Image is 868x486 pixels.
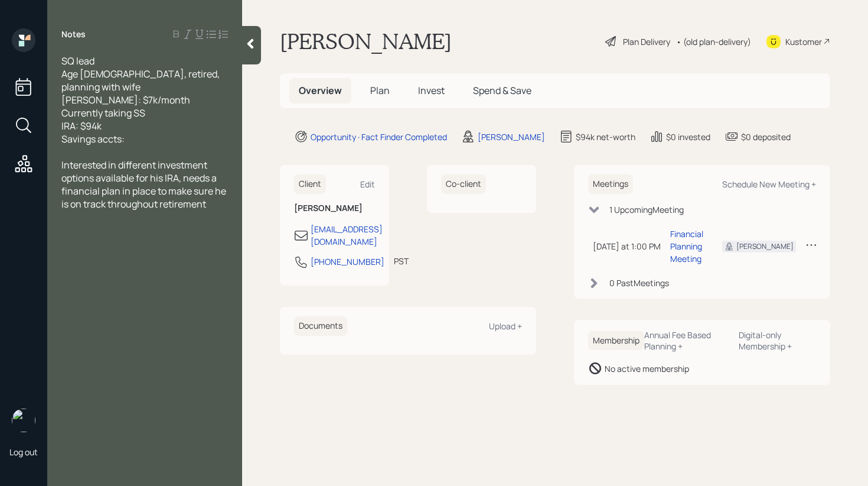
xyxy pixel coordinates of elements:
[360,179,375,190] div: Edit
[576,131,635,143] div: $94k net-worth
[9,446,38,458] div: Log out
[280,28,452,54] h1: [PERSON_NAME]
[644,329,729,352] div: Annual Fee Based Planning +
[605,362,689,375] div: No active membership
[311,131,447,143] div: Opportunity · Fact Finder Completed
[785,35,822,48] div: Kustomer
[441,174,486,194] h6: Co-client
[722,179,816,190] div: Schedule New Meeting +
[478,131,545,143] div: [PERSON_NAME]
[394,255,409,267] div: PST
[623,35,670,48] div: Plan Delivery
[311,255,384,268] div: [PHONE_NUMBER]
[588,174,633,194] h6: Meetings
[294,174,326,194] h6: Client
[588,331,644,351] h6: Membership
[666,131,710,143] div: $0 invested
[61,54,221,145] span: SQ lead Age [DEMOGRAPHIC_DATA], retired, planning with wife [PERSON_NAME]: $7k/month Currently ta...
[741,131,791,143] div: $0 deposited
[294,203,375,213] h6: [PERSON_NAME]
[609,203,684,216] div: 1 Upcoming Meeting
[294,316,347,336] h6: Documents
[739,329,816,352] div: Digital-only Membership +
[670,228,703,265] div: Financial Planning Meeting
[61,28,86,40] label: Notes
[676,35,751,48] div: • (old plan-delivery)
[489,320,522,332] div: Upload +
[473,84,531,97] span: Spend & Save
[609,277,669,289] div: 0 Past Meeting s
[370,84,390,97] span: Plan
[311,223,383,248] div: [EMAIL_ADDRESS][DOMAIN_NAME]
[12,409,35,432] img: retirable_logo.png
[299,84,342,97] span: Overview
[61,158,228,210] span: Interested in different investment options available for his IRA, needs a financial plan in place...
[736,241,794,252] div: [PERSON_NAME]
[418,84,445,97] span: Invest
[593,240,661,252] div: [DATE] at 1:00 PM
